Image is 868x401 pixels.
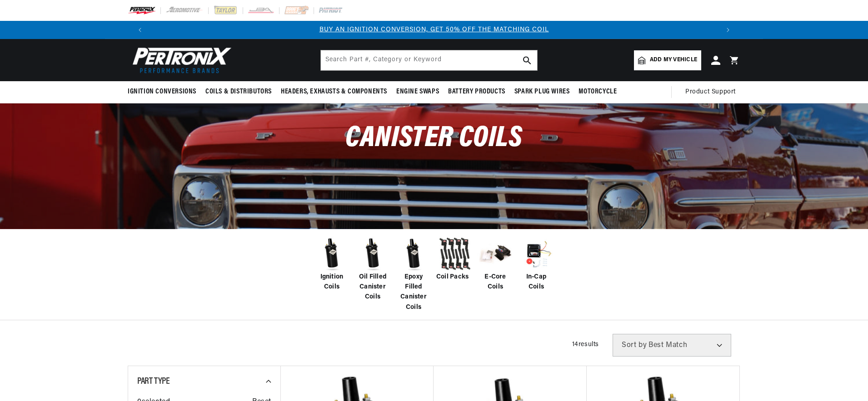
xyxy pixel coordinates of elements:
[319,26,549,33] a: BUY AN IGNITION CONVERSION, GET 50% OFF THE MATCHING COIL
[436,236,473,272] img: Coil Packs
[518,236,554,272] img: In-Cap Coils
[719,21,737,39] button: Translation missing: en.sections.announcements.next_announcement
[448,87,505,97] span: Battery Products
[131,21,149,39] button: Translation missing: en.sections.announcements.previous_announcement
[314,272,350,293] span: Ignition Coils
[128,44,232,76] img: Pertronix
[314,236,350,272] img: Ignition Coils
[518,272,554,293] span: In-Cap Coils
[354,272,391,303] span: Oil Filled Canister Coils
[477,236,514,272] img: E-Core Coils
[281,87,387,97] span: Headers, Exhausts & Components
[685,81,740,103] summary: Product Support
[321,50,537,70] input: Search Part #, Category or Keyword
[128,81,201,103] summary: Ignition Conversions
[392,81,444,103] summary: Engine Swaps
[436,236,473,282] a: Coil Packs Coil Packs
[276,81,392,103] summary: Headers, Exhausts & Components
[105,21,763,39] slideshow-component: Translation missing: en.sections.announcements.announcement_bar
[201,81,276,103] summary: Coils & Distributors
[574,81,621,103] summary: Motorcycle
[444,81,510,103] summary: Battery Products
[510,81,574,103] summary: Spark Plug Wires
[314,236,350,293] a: Ignition Coils Ignition Coils
[477,272,514,293] span: E-Core Coils
[518,236,554,293] a: In-Cap Coils In-Cap Coils
[685,87,736,97] span: Product Support
[137,377,170,386] span: Part Type
[579,87,617,97] span: Motorcycle
[354,236,391,272] img: Oil Filled Canister Coils
[514,87,570,97] span: Spark Plug Wires
[634,50,701,70] a: Add my vehicle
[477,236,514,293] a: E-Core Coils E-Core Coils
[613,334,731,357] select: Sort by
[128,87,196,97] span: Ignition Conversions
[517,50,537,70] button: search button
[396,87,439,97] span: Engine Swaps
[436,272,469,282] span: Coil Packs
[572,341,599,348] span: 14 results
[395,236,432,313] a: Epoxy Filled Canister Coils Epoxy Filled Canister Coils
[395,272,432,313] span: Epoxy Filled Canister Coils
[650,56,697,64] span: Add my vehicle
[149,25,719,35] div: 1 of 3
[354,236,391,303] a: Oil Filled Canister Coils Oil Filled Canister Coils
[149,25,719,35] div: Announcement
[622,342,647,349] span: Sort by
[395,236,432,272] img: Epoxy Filled Canister Coils
[205,87,272,97] span: Coils & Distributors
[345,124,522,153] span: Canister Coils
